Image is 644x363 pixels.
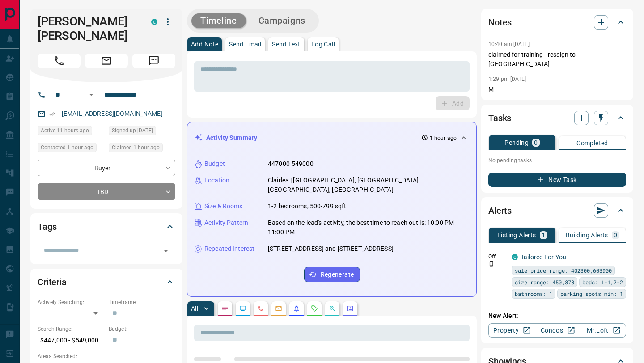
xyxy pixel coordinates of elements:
button: Timeline [191,13,246,28]
div: Tasks [488,107,626,129]
span: Contacted 1 hour ago [41,143,93,152]
a: Condos [534,323,580,338]
h2: Criteria [38,275,67,289]
p: Based on the lead's activity, the best time to reach out is: 10:00 PM - 11:00 PM [268,218,469,237]
span: Signed up [DATE] [112,126,153,135]
p: claimed for training - ressign to [GEOGRAPHIC_DATA] [488,50,626,69]
p: Building Alerts [566,232,608,238]
svg: Lead Browsing Activity [239,305,246,312]
p: 1:29 pm [DATE] [488,76,526,82]
div: Activity Summary1 hour ago [195,130,469,146]
div: Notes [488,12,626,33]
span: beds: 1-1,2-2 [582,278,623,287]
p: Repeated Interest [204,244,254,253]
span: Email [85,54,128,68]
p: New Alert: [488,311,626,321]
svg: Emails [275,305,282,312]
div: Alerts [488,200,626,221]
h2: Tasks [488,111,511,125]
p: 447000-549000 [268,159,314,169]
p: Add Note [191,41,218,47]
span: Message [132,54,175,68]
p: All [191,305,198,312]
p: Areas Searched: [38,352,175,360]
h2: Tags [38,219,56,234]
p: Budget: [109,325,175,333]
span: size range: 450,878 [515,278,574,287]
p: 1-2 bedrooms, 500-799 sqft [268,202,346,211]
p: Off [488,253,506,261]
p: No pending tasks [488,154,626,167]
div: Fri Feb 23 2024 [109,126,175,138]
span: Active 11 hours ago [41,126,89,135]
p: Activity Pattern [204,218,248,228]
svg: Opportunities [329,305,336,312]
div: condos.ca [151,19,157,25]
a: [EMAIL_ADDRESS][DOMAIN_NAME] [62,110,163,117]
p: Pending [504,139,529,146]
div: condos.ca [512,254,518,260]
p: Actively Searching: [38,298,104,306]
button: Regenerate [304,267,360,282]
p: Size & Rooms [204,202,243,211]
p: Timeframe: [109,298,175,306]
p: Log Call [311,41,335,47]
a: Property [488,323,534,338]
p: Location [204,176,229,185]
p: Send Text [272,41,301,47]
span: bathrooms: 1 [515,289,552,298]
a: Tailored For You [521,253,566,261]
button: Open [86,89,97,100]
p: Activity Summary [206,133,257,143]
span: Call [38,54,80,68]
div: Wed Aug 13 2025 [38,143,104,155]
a: Mr.Loft [580,323,626,338]
p: 0 [534,139,538,146]
div: Wed Aug 13 2025 [38,126,104,138]
p: Budget [204,159,225,169]
button: Campaigns [250,13,314,28]
h2: Alerts [488,203,512,218]
div: Wed Aug 13 2025 [109,143,175,155]
p: 0 [614,232,617,238]
h1: [PERSON_NAME] [PERSON_NAME] [38,14,138,43]
span: Claimed 1 hour ago [112,143,160,152]
svg: Requests [311,305,318,312]
p: $447,000 - $549,000 [38,333,104,348]
p: Clairlea | [GEOGRAPHIC_DATA], [GEOGRAPHIC_DATA], [GEOGRAPHIC_DATA], [GEOGRAPHIC_DATA] [268,176,469,194]
button: Open [160,245,172,257]
svg: Push Notification Only [488,261,495,267]
p: Search Range: [38,325,104,333]
p: Send Email [229,41,261,47]
p: 1 hour ago [430,134,457,142]
div: TBD [38,183,175,200]
h2: Notes [488,15,512,30]
p: 10:40 am [DATE] [488,41,530,47]
p: M [488,85,626,94]
p: [STREET_ADDRESS] and [STREET_ADDRESS] [268,244,394,253]
div: Buyer [38,160,175,176]
svg: Notes [221,305,229,312]
span: sale price range: 402300,603900 [515,266,612,275]
p: Listing Alerts [497,232,536,238]
div: Tags [38,216,175,237]
svg: Email Verified [49,111,55,117]
p: Completed [576,140,608,146]
svg: Agent Actions [347,305,354,312]
svg: Listing Alerts [293,305,300,312]
svg: Calls [257,305,264,312]
button: New Task [488,173,626,187]
span: parking spots min: 1 [560,289,623,298]
p: 1 [542,232,545,238]
div: Criteria [38,271,175,293]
